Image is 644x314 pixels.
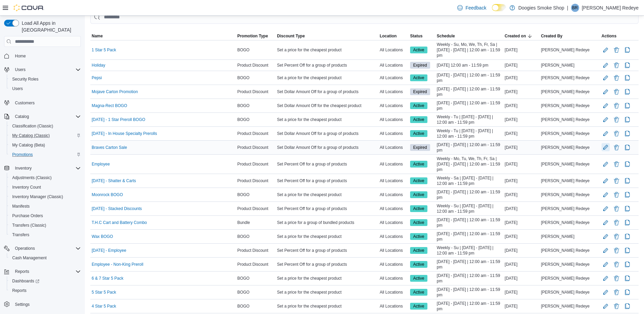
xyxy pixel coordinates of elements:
span: Active [413,206,424,212]
div: [DATE] [503,61,540,69]
button: Created on [503,32,540,40]
div: Set a price for the cheapest product [276,191,378,199]
div: Barb Redeye [571,4,579,12]
div: [DATE] [503,129,540,138]
span: Weekly - Su, Mo, We, Th, Fr, Sa | [DATE] - [DATE] | 12:00 am - 11:59 pm [437,42,502,58]
a: Employee - Non-King Preroll [92,262,143,267]
button: Created By [539,32,600,40]
span: Product Discount [237,63,268,68]
div: Set a price for the cheapest product [276,116,378,124]
button: Home [1,51,84,61]
span: Reports [12,288,26,293]
span: Active [410,191,427,198]
span: Users [12,66,81,74]
a: [DATE] - Shatter & Carts [92,178,136,184]
span: Expired [413,144,427,151]
button: Clone Promotion [623,46,631,54]
div: Set Percent Off for a group of products [276,61,378,69]
span: Customers [15,100,35,106]
span: Active [410,74,427,81]
button: Inventory [12,164,34,172]
span: Inventory [12,164,81,172]
button: Clone Promotion [623,232,631,241]
span: [PERSON_NAME] [541,63,574,68]
a: Mojave Carton Promotion [92,89,138,94]
span: Settings [15,302,30,307]
div: Set Percent Off for a group of products [276,160,378,168]
a: Security Roles [10,75,41,83]
a: Inventory Manager (Classic) [10,193,66,201]
span: Expired [410,88,430,95]
button: Manifests [7,202,84,211]
span: Product Discount [237,206,268,211]
span: Promotion Type [237,33,268,39]
a: Dashboards [7,276,84,286]
img: Cova [14,4,44,11]
span: Feedback [465,4,486,11]
span: Transfers [12,232,29,238]
div: [DATE] [503,88,540,96]
a: [DATE] - 1 Star Preroll BOGO [92,117,145,122]
button: Cash Management [7,253,84,263]
button: Operations [1,244,84,253]
a: Moonrock BOGO [92,192,123,197]
div: [DATE] [503,143,540,152]
p: Doogies Smoke Shop [518,4,564,12]
button: Operations [12,244,38,252]
a: My Catalog (Classic) [10,132,53,140]
span: Active [410,102,427,109]
span: BOGO [237,75,250,81]
span: Dashboards [12,278,39,284]
button: Users [7,84,84,93]
button: Clone Promotion [623,74,631,82]
span: Discount Type [277,33,305,39]
div: [DATE] [503,46,540,54]
button: Clone Promotion [623,191,631,199]
span: [DATE] - [DATE] | 12:00 am - 11:59 pm [437,100,502,111]
button: Edit Promotion [602,288,610,296]
a: Cash Management [10,254,49,262]
button: Clone Promotion [623,88,631,96]
a: Braves Carton Sale [92,145,127,150]
span: Classification (Classic) [10,122,81,130]
span: Name [92,33,103,39]
span: Expired [410,62,430,69]
a: Magna-Rect BOGO [92,103,127,108]
span: Status [410,33,423,39]
span: [PERSON_NAME] Redeye [541,47,589,53]
button: Location [378,32,409,40]
button: Delete Promotion [612,143,621,152]
span: Adjustments (Classic) [10,174,81,182]
span: Operations [12,244,81,252]
button: Delete Promotion [612,302,621,310]
span: Active [410,161,427,168]
span: Active [413,192,424,198]
button: Edit Promotion [602,116,610,124]
button: Edit Promotion [602,160,610,168]
button: Delete Promotion [612,46,621,54]
a: [DATE] - Stacked Discounts [92,206,142,211]
div: Set a price for a group of bundled products [276,219,378,227]
button: Name [90,32,236,40]
span: Product Discount [237,131,268,136]
a: My Catalog (Beta) [10,141,48,149]
span: Active [413,130,424,137]
span: Expired [410,144,430,151]
button: Clone Promotion [623,302,631,310]
div: Set a price for the cheapest product [276,74,378,82]
span: BOGO [237,117,250,122]
span: Weekly - Tu | [DATE] - [DATE] | 12:00 am - 11:59 pm [437,128,502,139]
a: Customers [12,99,37,107]
button: Security Roles [7,74,84,84]
span: Actions [602,33,617,39]
span: Security Roles [10,75,81,83]
button: Edit Promotion [602,246,610,255]
div: [DATE] [503,160,540,168]
span: All Locations [380,75,403,81]
div: [DATE] [503,177,540,185]
span: Product Discount [237,161,268,167]
span: BOGO [237,47,250,53]
button: Users [1,65,84,74]
a: [DATE] - Employee [92,248,126,253]
span: Product Discount [237,89,268,94]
